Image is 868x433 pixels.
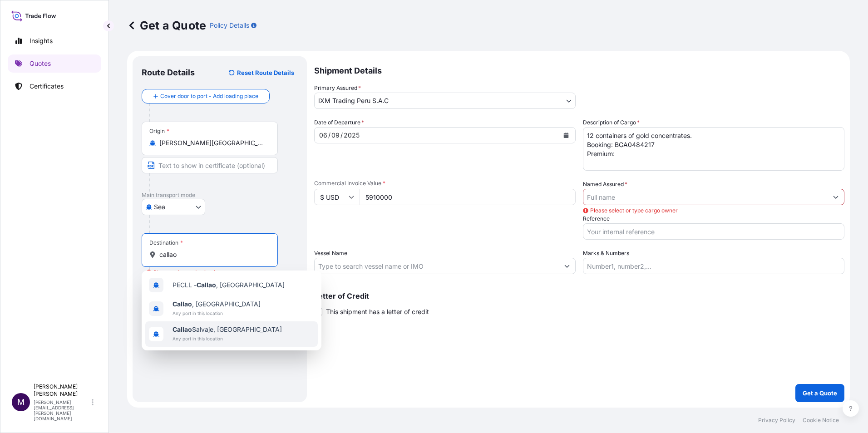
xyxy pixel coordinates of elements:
span: Salvaje, [GEOGRAPHIC_DATA] [173,325,282,334]
p: [PERSON_NAME][EMAIL_ADDRESS][PERSON_NAME][DOMAIN_NAME] [34,399,90,421]
b: Callao [173,325,192,333]
input: Text to appear on certificate [142,157,278,173]
span: Primary Assured [314,84,361,93]
p: [PERSON_NAME] [PERSON_NAME] [34,383,90,398]
span: IXM Trading Peru S.A.C [318,96,389,105]
p: Letter of Credit [314,292,844,300]
span: Date of Departure [314,118,364,127]
span: PECLL - , [GEOGRAPHIC_DATA] [173,280,285,290]
input: Type to search vessel name or IMO [315,258,559,274]
label: Reference [583,214,610,223]
span: , [GEOGRAPHIC_DATA] [173,300,261,309]
div: Please select a destination [146,268,222,277]
p: Route Details [142,67,195,78]
p: Privacy Policy [758,417,795,424]
p: Policy Details [210,21,249,30]
span: Cover door to port - Add loading place [160,92,258,101]
p: Certificates [30,82,64,91]
p: Cookie Notice [803,417,839,424]
p: Shipment Details [314,56,844,84]
span: Any port in this location [173,309,261,318]
button: Select transport [142,199,205,215]
span: Any port in this location [173,334,282,343]
p: Reset Route Details [237,68,294,77]
span: M [17,398,25,407]
span: This shipment has a letter of credit [326,307,429,316]
div: day, [318,130,328,141]
input: Origin [159,138,266,148]
b: Callao [173,300,192,308]
p: Main transport mode [142,192,298,199]
button: Show suggestions [559,258,575,274]
p: Quotes [30,59,51,68]
input: Your internal reference [583,223,844,240]
div: / [340,130,343,141]
p: Get a Quote [803,389,837,398]
span: Commercial Invoice Value [314,180,576,187]
div: / [328,130,330,141]
div: year, [343,130,360,141]
label: Marks & Numbers [583,249,629,258]
span: Please select or type cargo owner [583,206,678,215]
div: Show suggestions [142,271,321,350]
p: Get a Quote [127,18,206,33]
div: Origin [149,128,169,135]
button: Calendar [559,128,573,143]
label: Named Assured [583,180,627,189]
input: Type amount [360,189,576,205]
span: Sea [154,202,165,212]
input: Destination [159,250,266,259]
div: Destination [149,239,183,246]
input: Number1, number2,... [583,258,844,274]
button: Show suggestions [828,189,844,205]
div: month, [330,130,340,141]
p: Insights [30,36,53,45]
label: Vessel Name [314,249,347,258]
input: Full name [583,189,828,205]
label: Description of Cargo [583,118,640,127]
b: Callao [197,281,216,289]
